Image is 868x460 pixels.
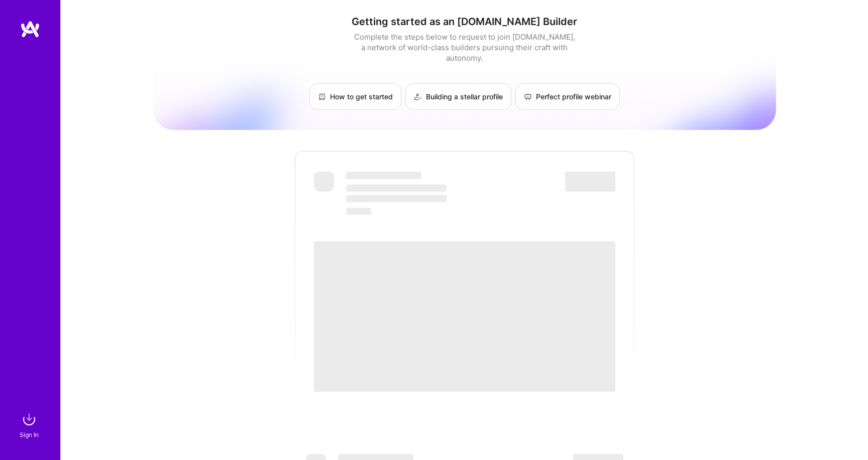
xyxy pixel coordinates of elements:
[20,429,39,440] div: Sign In
[20,20,40,38] img: logo
[314,241,615,392] span: ‌
[346,185,447,192] span: ‌
[524,93,532,101] img: Perfect profile webinar
[515,83,620,110] a: Perfect profile webinar
[346,208,371,215] span: ‌
[19,409,39,429] img: sign in
[352,32,578,63] div: Complete the steps below to request to join [DOMAIN_NAME], a network of world-class builders purs...
[414,93,422,101] img: Building a stellar profile
[314,172,334,192] span: ‌
[346,195,447,202] span: ‌
[318,93,326,101] img: How to get started
[153,16,776,28] h1: Getting started as an [DOMAIN_NAME] Builder
[346,172,421,179] span: ‌
[405,83,511,110] a: Building a stellar profile
[565,172,615,192] span: ‌
[21,409,39,440] a: sign inSign In
[309,83,401,110] a: How to get started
